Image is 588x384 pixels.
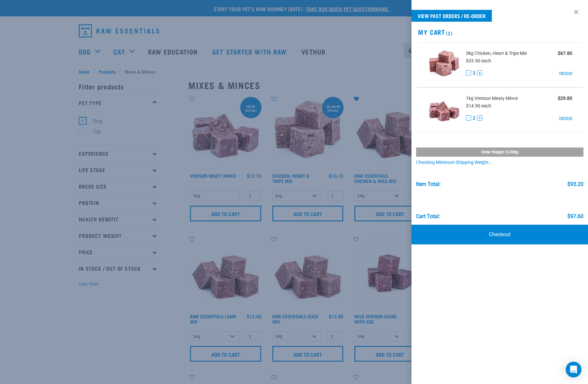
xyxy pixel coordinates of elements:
[427,48,461,82] img: Chicken, Heart & Tripe Mix
[427,93,461,127] img: Venison Meaty Mince
[559,115,572,121] a: remove
[466,115,471,121] button: -
[416,160,583,165] div: Checking minimum shipping weight…
[445,32,452,34] span: (2)
[416,181,441,187] div: Item Total:
[567,181,583,187] div: $93.20
[466,58,491,63] span: $33.90 each
[558,96,572,101] strong: $29.80
[466,70,471,76] button: -
[411,10,492,22] a: View past orders / re-order
[411,225,588,244] a: Checkout
[473,115,475,122] span: 2
[558,51,572,56] strong: $67.80
[416,147,583,157] div: Order weight: 8.00kg
[477,70,482,76] button: +
[566,362,581,377] div: Open Intercom Messenger
[567,214,583,219] div: $97.60
[559,70,572,76] a: remove
[411,28,588,36] h2: My Cart
[473,70,475,77] span: 2
[466,50,527,57] span: 3kg Chicken, Heart & Tripe Mix
[466,95,518,102] span: 1kg Venison Meaty Mince
[416,214,440,219] div: Cart total:
[477,115,482,121] button: +
[466,103,491,108] span: $14.90 each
